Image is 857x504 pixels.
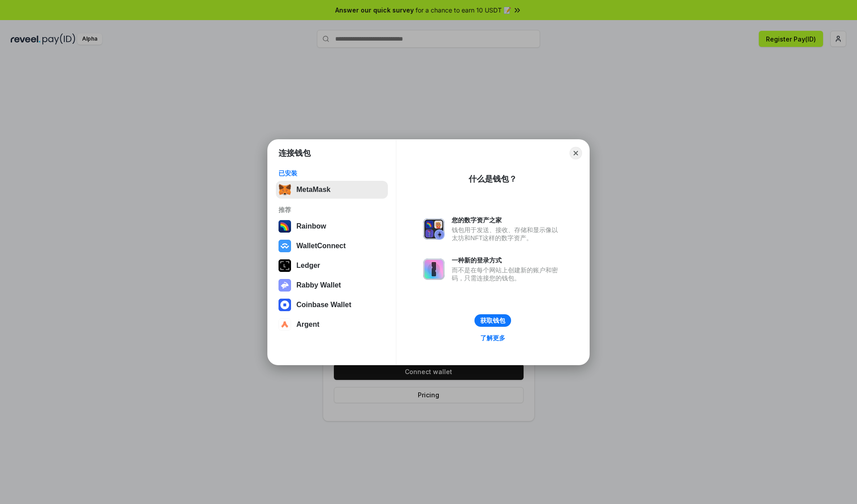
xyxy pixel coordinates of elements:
[480,317,505,325] div: 获取钱包
[276,276,388,294] button: Rabby Wallet
[276,316,388,333] button: Argent
[276,296,388,314] button: Coinbase Wallet
[452,226,562,242] div: 钱包用于发送、接收、存储和显示像以太坊和NFT这样的数字资产。
[570,147,582,159] button: Close
[452,256,562,264] div: 一种新的登录方式
[296,281,341,289] div: Rabby Wallet
[276,257,388,275] button: Ledger
[279,259,291,272] img: svg+xml,%3Csvg%20xmlns%3D%22http%3A%2F%2Fwww.w3.org%2F2000%2Fsvg%22%20width%3D%2228%22%20height%3...
[279,318,291,331] img: svg+xml,%3Csvg%20width%3D%2228%22%20height%3D%2228%22%20viewBox%3D%220%200%2028%2028%22%20fill%3D...
[296,222,326,230] div: Rainbow
[279,183,291,196] img: svg+xml,%3Csvg%20fill%3D%22none%22%20height%3D%2233%22%20viewBox%3D%220%200%2035%2033%22%20width%...
[296,301,351,309] div: Coinbase Wallet
[279,279,291,292] img: svg+xml,%3Csvg%20xmlns%3D%22http%3A%2F%2Fwww.w3.org%2F2000%2Fsvg%22%20fill%3D%22none%22%20viewBox...
[276,181,388,199] button: MetaMask
[423,258,445,280] img: svg+xml,%3Csvg%20xmlns%3D%22http%3A%2F%2Fwww.w3.org%2F2000%2Fsvg%22%20fill%3D%22none%22%20viewBox...
[296,242,346,250] div: WalletConnect
[474,314,511,327] button: 获取钱包
[296,262,320,270] div: Ledger
[423,218,445,240] img: svg+xml,%3Csvg%20xmlns%3D%22http%3A%2F%2Fwww.w3.org%2F2000%2Fsvg%22%20fill%3D%22none%22%20viewBox...
[279,220,291,233] img: svg+xml,%3Csvg%20width%3D%22120%22%20height%3D%22120%22%20viewBox%3D%220%200%20120%20120%22%20fil...
[279,148,311,158] h1: 连接钱包
[279,299,291,311] img: svg+xml,%3Csvg%20width%3D%2228%22%20height%3D%2228%22%20viewBox%3D%220%200%2028%2028%22%20fill%3D...
[480,334,505,342] div: 了解更多
[276,217,388,235] button: Rainbow
[469,174,517,184] div: 什么是钱包？
[279,206,385,214] div: 推荐
[279,169,385,177] div: 已安装
[296,186,330,194] div: MetaMask
[452,216,562,224] div: 您的数字资产之家
[452,266,562,282] div: 而不是在每个网站上创建新的账户和密码，只需连接您的钱包。
[475,332,511,344] a: 了解更多
[279,240,291,252] img: svg+xml,%3Csvg%20width%3D%2228%22%20height%3D%2228%22%20viewBox%3D%220%200%2028%2028%22%20fill%3D...
[296,321,320,329] div: Argent
[276,237,388,255] button: WalletConnect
